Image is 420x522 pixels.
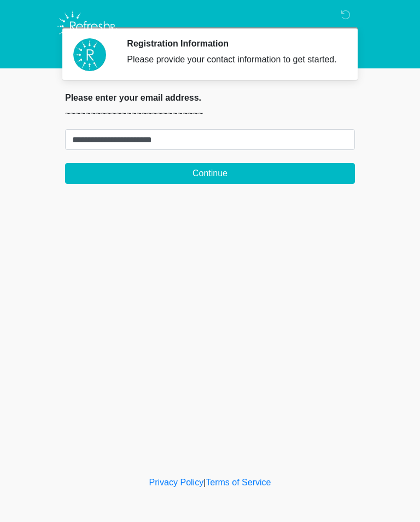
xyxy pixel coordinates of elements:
[54,8,120,44] img: Refresh RX Logo
[149,478,204,487] a: Privacy Policy
[203,478,206,487] a: |
[65,92,355,103] h2: Please enter your email address.
[206,478,271,487] a: Terms of Service
[73,38,106,71] img: Agent Avatar
[65,107,355,120] p: ~~~~~~~~~~~~~~~~~~~~~~~~~~~
[65,163,355,184] button: Continue
[127,53,339,66] div: Please provide your contact information to get started.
